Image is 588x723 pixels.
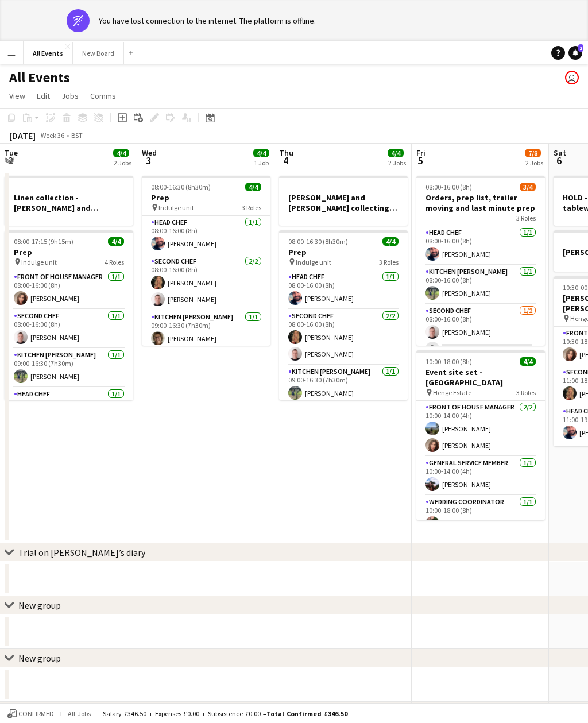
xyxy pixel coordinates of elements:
app-user-avatar: Sarah Chapman [565,71,579,84]
span: 10:00-18:00 (8h) [425,357,472,366]
span: 5 [415,154,425,167]
div: 1 Job [254,158,269,167]
span: 4/4 [108,237,124,246]
app-card-role: Front of House Manager2/210:00-14:00 (4h)[PERSON_NAME][PERSON_NAME] [416,401,545,457]
span: Fri [416,148,425,158]
span: 4/4 [253,149,269,157]
span: 3 Roles [379,258,399,266]
a: Edit [32,88,55,103]
h3: Linen collection - [PERSON_NAME] and [PERSON_NAME] / [PERSON_NAME] [5,192,133,213]
span: 3 Roles [516,214,536,222]
span: 08:00-16:30 (8h30m) [288,237,348,246]
span: Week 36 [38,131,67,140]
span: 08:00-17:15 (9h15m) [14,237,73,246]
app-card-role: Second Chef2/208:00-16:00 (8h)[PERSON_NAME][PERSON_NAME] [279,310,408,365]
app-card-role: Head Chef1/108:00-16:00 (8h)[PERSON_NAME] [279,270,408,310]
span: 4/4 [520,357,536,366]
h3: Event site set - [GEOGRAPHIC_DATA] [416,367,545,388]
h3: [PERSON_NAME] and [PERSON_NAME] collecting napkins [279,192,408,213]
app-card-role: Kitchen [PERSON_NAME]1/109:00-16:30 (7h30m)[PERSON_NAME] [5,349,133,388]
app-job-card: 08:00-16:00 (8h)3/4Orders, prep list, trailer moving and last minute prep3 RolesHead Chef1/108:00... [416,176,545,346]
app-job-card: Linen collection - [PERSON_NAME] and [PERSON_NAME] / [PERSON_NAME] [5,176,133,226]
span: Edit [37,91,50,101]
app-card-role: Wedding Coordinator1/110:00-18:00 (8h)[PERSON_NAME] [416,496,545,535]
span: 2 [3,154,18,167]
div: 2 Jobs [388,158,406,167]
span: Thu [279,148,293,158]
div: 2 Jobs [114,158,131,167]
div: Salary £346.50 + Expenses £0.00 + Subsistence £0.00 = [103,709,347,718]
div: New group [18,600,61,611]
app-card-role: Front of House Manager1/108:00-16:00 (8h)[PERSON_NAME] [5,270,133,310]
h3: Prep [279,247,408,257]
app-job-card: 08:00-16:30 (8h30m)4/4Prep Indulge unit3 RolesHead Chef1/108:00-16:00 (8h)[PERSON_NAME]Second Che... [279,230,408,400]
div: Trial on [PERSON_NAME]’s diary [18,547,145,558]
span: Henge Estate [433,388,471,397]
span: View [9,91,25,101]
app-card-role: Head Chef1/108:00-16:00 (8h)[PERSON_NAME] [416,226,545,265]
span: Indulge unit [158,203,194,212]
app-card-role: Head Chef1/109:15-17:15 (8h) [5,388,133,427]
span: Sat [554,148,566,158]
h3: Prep [142,192,270,203]
div: You have lost connection to the internet. The platform is offline. [99,16,316,26]
app-card-role: Second Chef2/208:00-16:00 (8h)[PERSON_NAME][PERSON_NAME] [142,255,270,311]
app-job-card: 08:00-17:15 (9h15m)4/4Prep Indulge unit4 RolesFront of House Manager1/108:00-16:00 (8h)[PERSON_NA... [5,230,133,400]
div: 2 Jobs [525,158,543,167]
span: 2 [578,44,583,52]
a: 2 [568,46,582,60]
span: 3 Roles [242,203,261,212]
span: 4/4 [382,237,399,246]
button: Confirmed [6,707,56,720]
span: 4 Roles [105,258,124,266]
span: 3 Roles [516,388,536,397]
span: Wed [142,148,157,158]
app-card-role: Kitchen [PERSON_NAME]1/109:00-16:30 (7h30m)[PERSON_NAME] [142,311,270,350]
span: Indulge unit [21,258,57,266]
span: 7/8 [525,149,541,157]
div: [DATE] [9,130,36,141]
app-job-card: 10:00-18:00 (8h)4/4Event site set - [GEOGRAPHIC_DATA] Henge Estate3 RolesFront of House Manager2/... [416,350,545,520]
app-card-role: Head Chef1/108:00-16:00 (8h)[PERSON_NAME] [142,216,270,255]
app-card-role: General service member1/110:00-14:00 (4h)[PERSON_NAME] [416,457,545,496]
app-job-card: 08:00-16:30 (8h30m)4/4Prep Indulge unit3 RolesHead Chef1/108:00-16:00 (8h)[PERSON_NAME]Second Che... [142,176,270,346]
a: Comms [86,88,121,103]
div: New group [18,652,61,664]
span: Total Confirmed £346.50 [266,709,347,718]
span: Confirmed [18,710,54,718]
a: Jobs [57,88,83,103]
span: 08:00-16:00 (8h) [425,183,472,191]
div: BST [71,131,83,140]
span: All jobs [65,709,93,718]
span: 08:00-16:30 (8h30m) [151,183,211,191]
span: 4/4 [388,149,404,157]
span: Indulge unit [296,258,331,266]
span: Comms [90,91,116,101]
span: Jobs [61,91,79,101]
button: All Events [24,42,73,64]
app-card-role: Second Chef1/108:00-16:00 (8h)[PERSON_NAME] [5,310,133,349]
span: 4 [277,154,293,167]
h3: Prep [5,247,133,257]
span: Tue [5,148,18,158]
span: 6 [552,154,566,167]
a: View [5,88,30,103]
span: 4/4 [245,183,261,191]
button: New Board [73,42,124,64]
span: 3 [140,154,157,167]
h3: Orders, prep list, trailer moving and last minute prep [416,192,545,213]
app-card-role: Kitchen [PERSON_NAME]1/108:00-16:00 (8h)[PERSON_NAME] [416,265,545,304]
span: 4/4 [113,149,129,157]
app-card-role: Kitchen [PERSON_NAME]1/109:00-16:30 (7h30m)[PERSON_NAME] [279,365,408,404]
span: 3/4 [520,183,536,191]
app-card-role: Second Chef1/208:00-16:00 (8h)[PERSON_NAME] [416,304,545,360]
h1: All Events [9,69,70,86]
app-job-card: [PERSON_NAME] and [PERSON_NAME] collecting napkins [279,176,408,226]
